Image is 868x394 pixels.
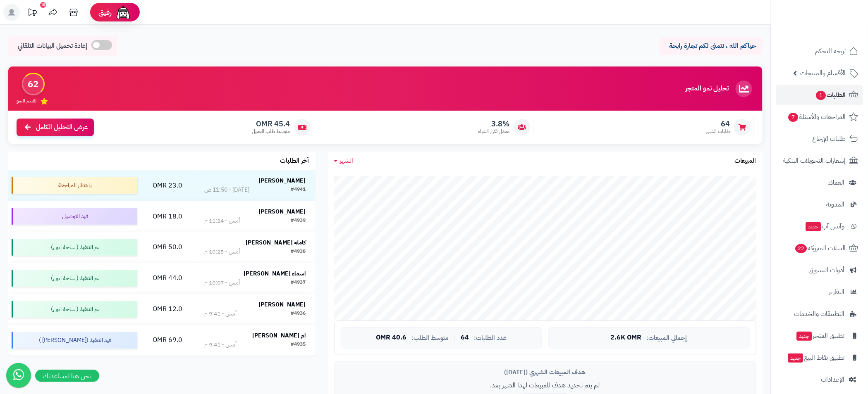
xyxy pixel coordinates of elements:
strong: [PERSON_NAME] [259,300,306,309]
span: تقييم النمو [17,97,36,104]
span: الإعدادات [821,374,845,385]
span: معدل تكرار الشراء [478,128,510,135]
span: التطبيقات والخدمات [794,308,845,320]
td: 18.0 OMR [141,201,195,232]
strong: [PERSON_NAME] [259,207,306,216]
td: 12.0 OMR [141,294,195,325]
span: وآتس آب [805,221,845,232]
strong: اسماء [PERSON_NAME] [244,269,306,278]
div: #4936 [291,310,306,318]
span: 40.6 OMR [376,334,407,342]
strong: [PERSON_NAME] [259,176,306,185]
a: الإعدادات [776,370,863,389]
a: التقارير [776,282,863,302]
div: تم التنفيذ ( ساحة اتين) [12,270,137,287]
span: 3.8% [478,119,510,128]
a: التطبيقات والخدمات [776,304,863,324]
span: أدوات التسويق [809,264,845,276]
div: هدف المبيعات الشهري ([DATE]) [341,368,750,377]
div: 10 [40,2,46,8]
span: عدد الطلبات: [474,335,507,342]
div: تم التنفيذ ( ساحة اتين) [12,239,137,256]
span: 64 [706,119,730,128]
div: أمس - 10:25 م [204,248,240,256]
span: التقارير [829,286,845,298]
span: 2.6K OMR [611,334,642,342]
div: أمس - 11:24 م [204,217,240,225]
div: أمس - 9:41 م [204,310,237,318]
div: #4935 [291,341,306,349]
td: 44.0 OMR [141,263,195,294]
span: 22 [795,244,808,254]
p: حياكم الله ، نتمنى لكم تجارة رابحة [665,41,756,51]
span: المدونة [827,199,845,210]
div: #4938 [291,248,306,256]
span: تطبيق نقاط البيع [787,352,845,363]
span: العملاء [829,177,845,188]
span: المراجعات والأسئلة [788,111,846,123]
div: بانتظار المراجعة [12,177,137,194]
a: المراجعات والأسئلة7 [776,107,863,127]
h3: آخر الطلبات [280,157,309,165]
span: الطلبات [815,89,846,101]
a: إشعارات التحويلات البنكية [776,151,863,171]
a: عرض التحليل الكامل [17,119,94,136]
div: تم التنفيذ ( ساحة اتين) [12,301,137,318]
a: الشهر [334,156,354,166]
div: قيد التوصيل [12,208,137,225]
span: الأقسام والمنتجات [801,67,846,79]
span: طلبات الإرجاع [813,133,846,145]
td: 23.0 OMR [141,170,195,201]
span: 64 [461,334,469,342]
a: طلبات الإرجاع [776,129,863,149]
div: #4941 [291,186,306,194]
span: إجمالي المبيعات: [647,335,687,342]
a: الطلبات1 [776,85,863,105]
span: جديد [788,354,803,363]
span: | [454,335,456,341]
p: لم يتم تحديد هدف للمبيعات لهذا الشهر بعد. [341,381,750,390]
div: قيد التنفيذ ([PERSON_NAME] ) [12,332,137,349]
span: طلبات الشهر [706,128,730,135]
span: متوسط طلب العميل [252,128,290,135]
span: 7 [788,112,799,122]
strong: ام [PERSON_NAME] [253,331,306,340]
span: السلات المتروكة [795,242,846,254]
span: تطبيق المتجر [796,330,845,342]
td: 69.0 OMR [141,325,195,356]
span: 1 [816,90,827,100]
a: وآتس آبجديد [776,216,863,236]
a: المدونة [776,195,863,214]
a: تطبيق نقاط البيعجديد [776,348,863,368]
div: #4939 [291,217,306,225]
span: متوسط الطلب: [411,335,449,342]
span: إشعارات التحويلات البنكية [783,155,846,166]
span: لوحة التحكم [815,45,846,57]
h3: تحليل نمو المتجر [685,85,729,93]
div: أمس - 9:41 م [204,341,237,349]
a: العملاء [776,173,863,192]
td: 50.0 OMR [141,232,195,263]
img: ai-face.png [115,4,132,21]
a: تحديثات المنصة [22,4,43,23]
div: #4937 [291,279,306,287]
a: أدوات التسويق [776,260,863,280]
span: إعادة تحميل البيانات التلقائي [18,41,87,51]
a: تطبيق المتجرجديد [776,326,863,346]
strong: كامله [PERSON_NAME] [246,238,306,247]
span: الشهر [340,156,354,166]
span: عرض التحليل الكامل [36,123,88,132]
span: رفيق [98,7,112,17]
img: logo-2.png [812,14,860,31]
div: [DATE] - 11:50 ص [204,186,249,194]
a: السلات المتروكة22 [776,238,863,258]
span: جديد [806,222,821,231]
h3: المبيعات [734,157,756,165]
a: لوحة التحكم [776,41,863,61]
span: 45.4 OMR [252,119,290,128]
div: أمس - 10:07 م [204,279,240,287]
span: جديد [797,332,812,341]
